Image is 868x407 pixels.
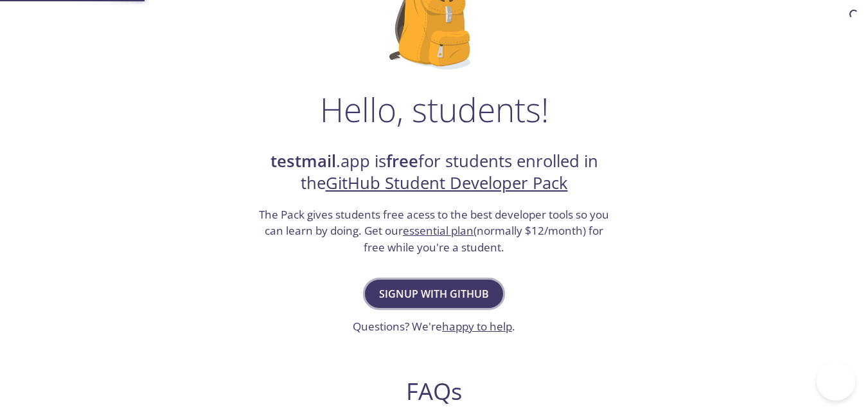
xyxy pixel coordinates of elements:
iframe: Help Scout Beacon - Open [817,362,855,401]
h3: Questions? We're . [353,318,515,335]
h2: .app is for students enrolled in the [258,150,611,195]
strong: testmail [270,150,336,172]
h2: FAQs [188,377,681,406]
a: happy to help [442,319,512,334]
h1: Hello, students! [320,90,549,129]
a: essential plan [403,223,474,238]
h3: The Pack gives students free acess to the best developer tools so you can learn by doing. Get our... [258,206,611,256]
a: GitHub Student Developer Pack [326,172,568,194]
strong: free [386,150,418,172]
button: Signup with GitHub [365,280,503,308]
span: Signup with GitHub [379,285,489,303]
